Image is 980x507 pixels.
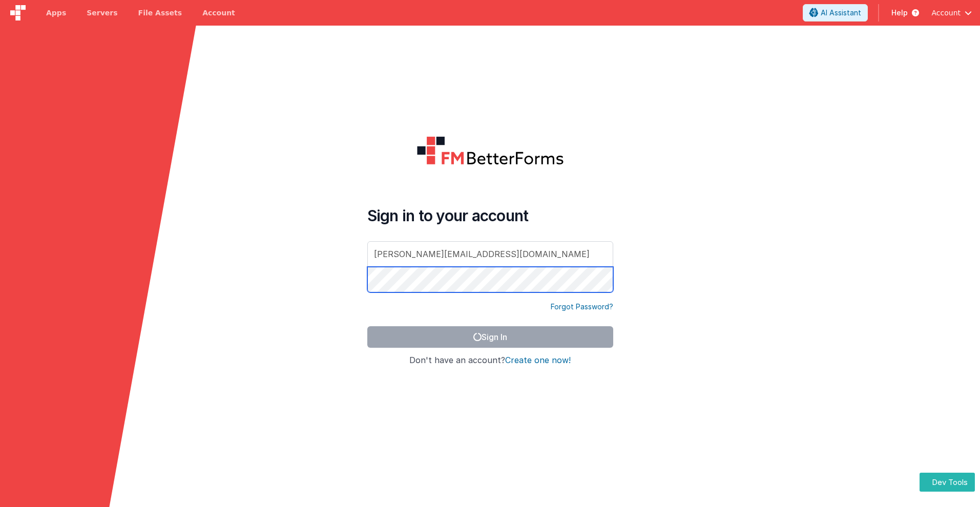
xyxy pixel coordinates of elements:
span: Account [931,8,961,18]
button: Dev Tools [920,473,975,492]
a: Forgot Password? [551,302,613,312]
button: Account [931,8,972,18]
button: Create one now! [505,356,571,365]
span: AI Assistant [821,8,861,18]
button: Sign In [367,326,613,348]
span: Servers [87,8,117,18]
h4: Don't have an account? [367,356,613,365]
input: Email Address [367,241,613,267]
span: Help [891,8,908,18]
button: AI Assistant [803,4,868,22]
span: Apps [46,8,66,18]
span: File Assets [138,8,182,18]
h4: Sign in to your account [367,206,613,225]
